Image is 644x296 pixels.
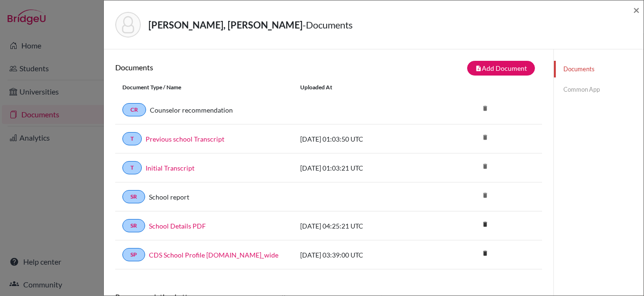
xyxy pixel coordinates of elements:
[633,4,640,16] button: Close
[293,163,435,173] div: [DATE] 01:03:21 UTC
[146,163,194,173] a: Initial Transcript
[478,188,492,202] i: delete
[293,134,435,144] div: [DATE] 01:03:50 UTC
[149,221,206,231] a: School Details PDF
[148,19,303,30] strong: [PERSON_NAME], [PERSON_NAME]
[293,83,435,92] div: Uploaded at
[478,246,492,260] i: delete
[633,3,640,17] span: ×
[467,61,535,76] button: note_addAdd Document
[478,159,492,173] i: delete
[554,81,644,98] a: Common App
[303,19,353,30] span: - Documents
[146,134,224,144] a: Previous school Transcript
[478,219,492,231] a: delete
[122,132,142,145] a: T
[478,248,492,260] a: delete
[293,250,435,260] div: [DATE] 03:39:00 UTC
[122,190,145,203] a: SR
[149,250,278,260] a: CDS School Profile [DOMAIN_NAME]_wide
[478,217,492,231] i: delete
[478,101,492,115] i: delete
[122,103,146,116] a: CR
[554,61,644,77] a: Documents
[115,83,293,92] div: Document Type / Name
[122,248,145,261] a: SP
[149,192,189,202] a: School report
[475,65,482,72] i: note_add
[122,161,142,174] a: T
[150,105,233,115] a: Counselor recommendation
[122,219,145,232] a: SR
[478,130,492,144] i: delete
[293,221,435,231] div: [DATE] 04:25:21 UTC
[115,63,329,72] h6: Documents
